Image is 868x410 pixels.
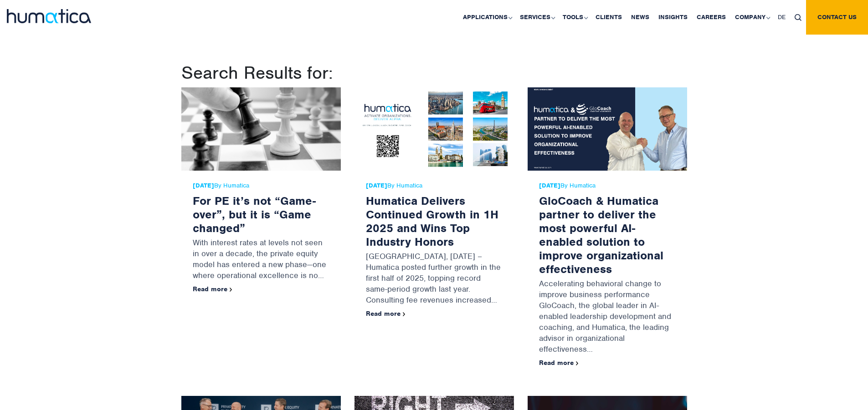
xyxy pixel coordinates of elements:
[366,182,503,189] span: By Humatica
[193,235,329,285] p: With interest rates at levels not seen in over a decade, the private equity model has entered a n...
[7,9,91,23] img: logo
[778,13,786,21] span: DE
[366,309,406,318] a: Read more
[181,62,687,84] h1: Search Results for:
[181,87,341,171] img: For PE it’s not “Game-over”, but it is “Game changed”
[539,182,560,189] strong: [DATE]
[539,276,676,359] p: Accelerating behavioral change to improve business performance GloCoach, the global leader in AI-...
[193,285,232,293] a: Read more
[403,312,406,316] img: arrowicon
[193,193,316,235] a: For PE it’s not “Game-over”, but it is “Game changed”
[528,87,687,171] img: GloCoach & Humatica partner to deliver the most powerful AI-enabled solution to improve organizat...
[193,182,329,189] span: By Humatica
[539,182,676,189] span: By Humatica
[354,87,514,171] img: Humatica Delivers Continued Growth in 1H 2025 and Wins Top Industry Honors
[366,182,387,189] strong: [DATE]
[230,288,232,292] img: arrowicon
[576,361,579,365] img: arrowicon
[193,182,214,189] strong: [DATE]
[539,193,663,276] a: GloCoach & Humatica partner to deliver the most powerful AI-enabled solution to improve organizat...
[795,14,801,21] img: search_icon
[366,193,498,249] a: Humatica Delivers Continued Growth in 1H 2025 and Wins Top Industry Honors
[366,248,503,310] p: [GEOGRAPHIC_DATA], [DATE] – Humatica posted further growth in the first half of 2025, topping rec...
[539,359,579,367] a: Read more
